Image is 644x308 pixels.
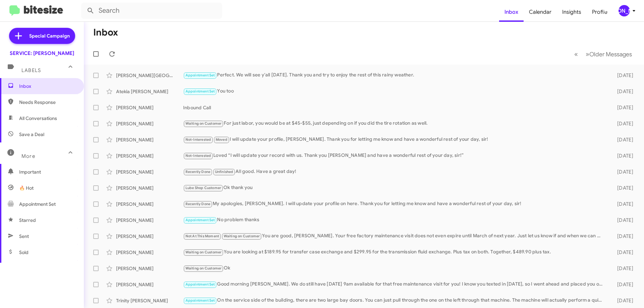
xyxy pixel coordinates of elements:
[10,50,74,57] div: SERVICE: [PERSON_NAME]
[21,67,41,73] span: Labels
[19,169,76,175] span: Important
[21,153,35,159] span: More
[185,73,215,77] span: Appointment Set
[606,297,639,304] div: [DATE]
[183,184,606,192] div: Ok thank you
[116,217,183,224] div: [PERSON_NAME]
[116,169,183,175] div: [PERSON_NAME]
[224,234,260,238] span: Waiting on Customer
[574,50,578,58] span: «
[185,298,215,303] span: Appointment Set
[9,28,75,44] a: Special Campaign
[606,217,639,224] div: [DATE]
[116,185,183,191] div: [PERSON_NAME]
[29,33,70,39] span: Special Campaign
[19,233,29,240] span: Sent
[19,115,57,122] span: All Conversations
[116,88,183,95] div: Atekia [PERSON_NAME]
[216,137,227,142] span: Moved
[185,121,222,126] span: Waiting on Customer
[570,47,582,61] button: Previous
[185,282,215,287] span: Appointment Set
[606,185,639,191] div: [DATE]
[557,2,587,22] a: Insights
[606,201,639,207] div: [DATE]
[185,234,219,238] span: Not At This Moment
[81,3,222,19] input: Search
[116,136,183,143] div: [PERSON_NAME]
[185,202,211,206] span: Recently Done
[183,281,606,288] div: Good morning [PERSON_NAME]. We do still have [DATE] 9am available for that free maintenance visit...
[606,249,639,256] div: [DATE]
[116,265,183,272] div: [PERSON_NAME]
[19,83,76,89] span: Inbox
[606,233,639,240] div: [DATE]
[185,137,211,142] span: Not-Interested
[183,136,606,143] div: I will update your profile, [PERSON_NAME]. Thank you for letting me know and have a wonderful res...
[116,152,183,159] div: [PERSON_NAME]
[185,186,221,190] span: Lube Shop Customer
[183,264,606,272] div: Ok
[183,216,606,224] div: No problem thanks
[185,89,215,94] span: Appointment Set
[116,104,183,111] div: [PERSON_NAME]
[606,265,639,272] div: [DATE]
[606,152,639,159] div: [DATE]
[589,51,632,58] span: Older Messages
[116,297,183,304] div: Trinity [PERSON_NAME]
[606,136,639,143] div: [DATE]
[116,201,183,207] div: [PERSON_NAME]
[185,170,211,174] span: Recently Done
[183,120,606,127] div: For just labor, you would be at $45-$55, just depending on if you did the tire rotation as well.
[524,2,557,22] a: Calendar
[185,250,222,254] span: Waiting on Customer
[183,87,606,95] div: You too
[183,104,606,111] div: Inbound Call
[215,170,233,174] span: Unfinished
[582,47,636,61] button: Next
[606,72,639,79] div: [DATE]
[116,281,183,288] div: [PERSON_NAME]
[606,169,639,175] div: [DATE]
[185,218,215,222] span: Appointment Set
[613,5,637,16] button: [PERSON_NAME]
[586,50,589,58] span: »
[19,217,36,224] span: Starred
[19,201,56,207] span: Appointment Set
[19,249,29,256] span: Sold
[183,232,606,240] div: You are good, [PERSON_NAME]. Your free factory maintenance visit does not even expire until March...
[606,88,639,95] div: [DATE]
[619,5,630,16] div: [PERSON_NAME]
[19,131,44,138] span: Save a Deal
[116,120,183,127] div: [PERSON_NAME]
[183,168,606,176] div: All good. Have a great day!
[185,266,222,270] span: Waiting on Customer
[571,47,636,61] nav: Page navigation example
[606,120,639,127] div: [DATE]
[499,2,524,22] a: Inbox
[183,248,606,256] div: You are looking at $189.95 for transfer case exchange and $299.95 for the transmission fluid exch...
[587,2,613,22] a: Profile
[116,72,183,79] div: [PERSON_NAME][GEOGRAPHIC_DATA]
[606,281,639,288] div: [DATE]
[116,249,183,256] div: [PERSON_NAME]
[183,71,606,79] div: Perfect. We will see y'all [DATE]. Thank you and try to enjoy the rest of this rainy weather.
[183,297,606,304] div: On the service side of the building, there are two large bay doors. You can just pull through the...
[116,233,183,240] div: [PERSON_NAME]
[19,185,34,191] span: 🔥 Hot
[19,99,76,106] span: Needs Response
[606,104,639,111] div: [DATE]
[183,200,606,208] div: My apologies, [PERSON_NAME]. I will update your profile on here. Thank you for letting me know an...
[93,27,118,38] h1: Inbox
[183,152,606,160] div: Loved “I will update your record with us. Thank you [PERSON_NAME] and have a wonderful rest of yo...
[185,153,211,158] span: Not-Interested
